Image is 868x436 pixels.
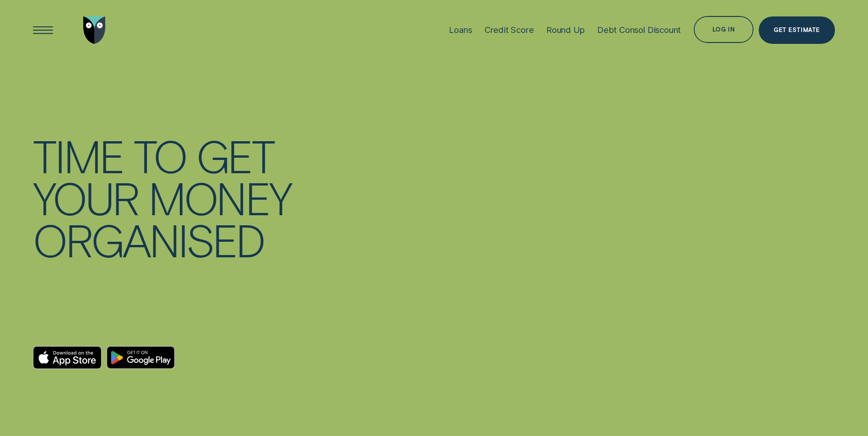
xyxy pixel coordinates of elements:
[33,346,101,369] a: Download on the App Store
[485,25,534,35] div: Credit Score
[33,135,294,261] h4: TIME TO GET YOUR MONEY ORGANISED
[759,16,835,43] a: Get Estimate
[449,25,472,35] div: Loans
[597,25,681,35] div: Debt Consol Discount
[83,16,106,43] img: Wisr
[30,16,57,43] button: Open Menu
[107,346,175,369] a: Android App on Google Play
[546,25,585,35] div: Round Up
[694,16,754,43] button: Log in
